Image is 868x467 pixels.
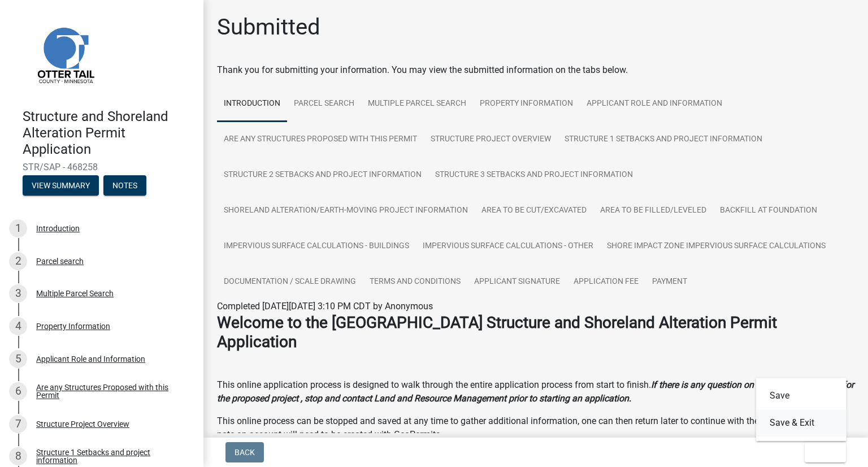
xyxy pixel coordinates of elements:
[473,86,580,122] a: Property Information
[217,301,433,312] span: Completed [DATE][DATE] 3:10 PM CDT by Anonymous
[9,317,27,335] div: 4
[217,157,428,193] a: Structure 2 Setbacks and project information
[9,284,27,302] div: 3
[36,420,129,428] div: Structure Project Overview
[416,228,600,265] a: Impervious Surface Calculations - Other
[23,12,107,97] img: Otter Tail County, Minnesota
[645,264,694,300] a: Payment
[217,313,777,351] strong: Welcome to the [GEOGRAPHIC_DATA] Structure and Shoreland Alteration Permit Application
[217,414,854,442] p: This online process can be stopped and saved at any time to gather additional information, one ca...
[9,415,27,433] div: 7
[23,162,181,172] span: STR/SAP - 468258
[9,219,27,237] div: 1
[567,264,645,300] a: Application Fee
[580,86,729,122] a: Applicant Role and Information
[23,182,99,191] wm-modal-confirm: Summary
[424,122,558,158] a: Structure Project Overview
[217,14,320,41] h1: Submitted
[23,109,194,157] h4: Structure and Shoreland Alteration Permit Application
[103,175,146,196] button: Notes
[36,224,80,232] div: Introduction
[103,182,146,191] wm-modal-confirm: Notes
[756,382,847,409] button: Save
[23,175,99,196] button: View Summary
[36,289,114,297] div: Multiple Parcel Search
[756,378,847,441] div: Exit
[36,355,145,363] div: Applicant Role and Information
[814,448,830,457] span: Exit
[593,193,713,229] a: Area to be Filled/Leveled
[217,228,416,265] a: Impervious Surface Calculations - Buildings
[558,122,769,158] a: Structure 1 Setbacks and project information
[36,322,110,330] div: Property Information
[36,257,84,265] div: Parcel search
[467,264,567,300] a: Applicant Signature
[287,86,361,122] a: Parcel search
[225,442,264,462] button: Back
[36,448,185,464] div: Structure 1 Setbacks and project information
[756,409,847,436] button: Save & Exit
[361,86,473,122] a: Multiple Parcel Search
[475,193,593,229] a: Area to be Cut/Excavated
[805,442,846,462] button: Exit
[217,264,363,300] a: Documentation / Scale Drawing
[217,122,424,158] a: Are any Structures Proposed with this Permit
[217,86,287,122] a: Introduction
[428,157,640,193] a: Structure 3 Setbacks and project information
[217,378,854,405] p: This online application process is designed to walk through the entire application process from s...
[713,193,824,229] a: Backfill at foundation
[9,382,27,400] div: 6
[235,448,255,457] span: Back
[36,383,185,399] div: Are any Structures Proposed with this Permit
[9,252,27,270] div: 2
[363,264,467,300] a: Terms and Conditions
[9,447,27,465] div: 8
[9,350,27,368] div: 5
[600,228,832,265] a: Shore Impact Zone Impervious Surface Calculations
[217,193,475,229] a: Shoreland Alteration/Earth-Moving Project Information
[217,63,854,77] div: Thank you for submitting your information. You may view the submitted information on the tabs below.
